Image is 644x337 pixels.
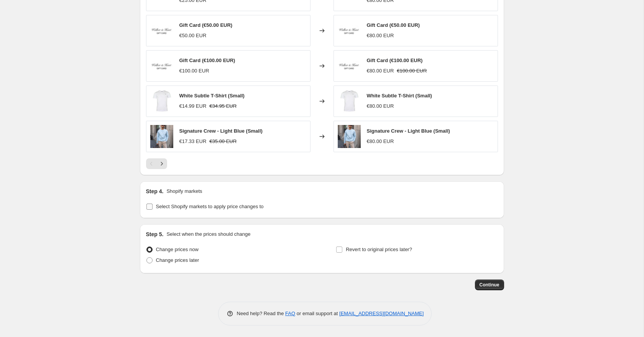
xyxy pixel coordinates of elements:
span: White Subtle T-Shirt (Small) [367,93,432,99]
img: SuedeJacket-01_c660634c-dc9c-43da-9f87-bb6dfd96db53_80x.jpg [150,125,173,148]
span: €80.00 EUR [367,138,394,144]
span: or email support at [295,311,339,316]
span: €34.95 EUR [209,103,237,109]
span: €80.00 EUR [367,33,394,38]
h2: Step 4. [146,187,164,195]
img: GIFT_CARD_80x.jpg [338,54,361,77]
img: SuedeJacket-01_c660634c-dc9c-43da-9f87-bb6dfd96db53_80x.jpg [338,125,361,148]
span: €14.99 EUR [179,103,207,109]
span: Revert to original prices later? [346,247,412,252]
img: GIFT_CARD_80x.jpg [150,19,173,42]
span: €80.00 EUR [367,68,394,74]
span: Need help? Read the [237,311,286,316]
span: White Subtle T-Shirt (Small) [179,93,245,99]
a: FAQ [285,311,295,316]
img: GIFT_CARD_80x.jpg [150,54,173,77]
img: White_T-shirt_7b232381-aead-443e-b240-b12b69b676a1_80x.jpg [150,90,173,113]
span: Gift Card (€100.00 EUR) [367,58,423,63]
span: €17.33 EUR [179,138,207,144]
span: Gift Card (€100.00 EUR) [179,58,235,63]
img: GIFT_CARD_80x.jpg [338,19,361,42]
span: Continue [480,282,499,288]
button: Next [156,158,167,169]
span: €50.00 EUR [179,33,207,38]
span: €100.00 EUR [179,68,209,74]
span: Select Shopify markets to apply price changes to [156,204,264,209]
p: Select when the prices should change [166,230,250,238]
span: Signature Crew - Light Blue (Small) [179,128,263,134]
span: Change prices now [156,247,199,252]
span: Signature Crew - Light Blue (Small) [367,128,450,134]
span: Gift Card (€50.00 EUR) [179,22,233,28]
nav: Pagination [146,158,167,169]
a: [EMAIL_ADDRESS][DOMAIN_NAME] [339,311,424,316]
span: Change prices later [156,257,199,263]
img: White_T-shirt_7b232381-aead-443e-b240-b12b69b676a1_80x.jpg [338,90,361,113]
span: Gift Card (€50.00 EUR) [367,22,420,28]
span: €100.00 EUR [397,68,427,74]
h2: Step 5. [146,230,164,238]
button: Continue [475,279,504,290]
p: Shopify markets [166,187,202,195]
span: €80.00 EUR [367,103,394,109]
span: €35.00 EUR [209,138,237,144]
